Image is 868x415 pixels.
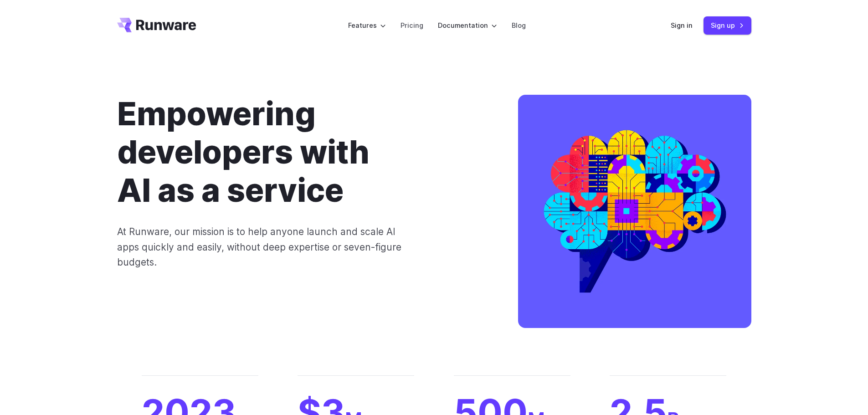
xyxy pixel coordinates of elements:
a: Go to / [117,18,196,32]
a: Blog [512,20,526,31]
label: Features [348,20,386,31]
p: At Runware, our mission is to help anyone launch and scale AI apps quickly and easily, without de... [117,224,415,270]
img: A colorful illustration of a brain made up of circuit boards [518,95,751,328]
a: Pricing [401,20,423,31]
a: Sign in [671,20,693,31]
label: Documentation [438,20,497,31]
a: Sign up [704,16,751,34]
h1: Empowering developers with AI as a service [117,95,489,210]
